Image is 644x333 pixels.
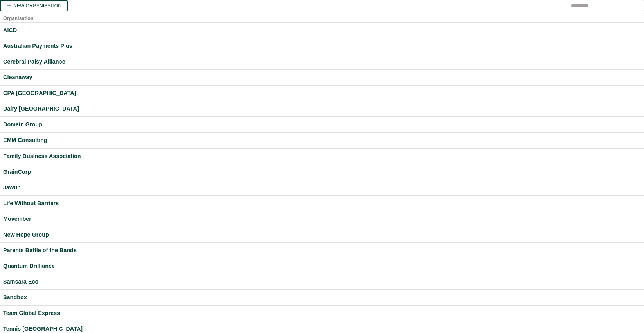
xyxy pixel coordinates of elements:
a: EMM Consulting [3,136,641,145]
a: Family Business Association [3,152,641,161]
a: AICD [3,26,641,35]
a: Parents Battle of the Bands [3,246,641,255]
a: Jawun [3,183,641,192]
a: Life Without Barriers [3,199,641,208]
a: Samsara Eco [3,277,641,286]
a: New Hope Group [3,230,641,239]
a: Sandbox [3,293,641,302]
a: Quantum Brilliance [3,262,641,271]
a: Domain Group [3,120,641,129]
a: Movember [3,215,641,224]
a: Cleanaway [3,73,641,82]
a: CPA [GEOGRAPHIC_DATA] [3,89,641,98]
a: Dairy [GEOGRAPHIC_DATA] [3,104,641,113]
a: GrainCorp [3,167,641,177]
a: Australian Payments Plus [3,42,641,51]
a: Team Global Express [3,309,641,318]
a: Cerebral Palsy Alliance [3,57,641,66]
